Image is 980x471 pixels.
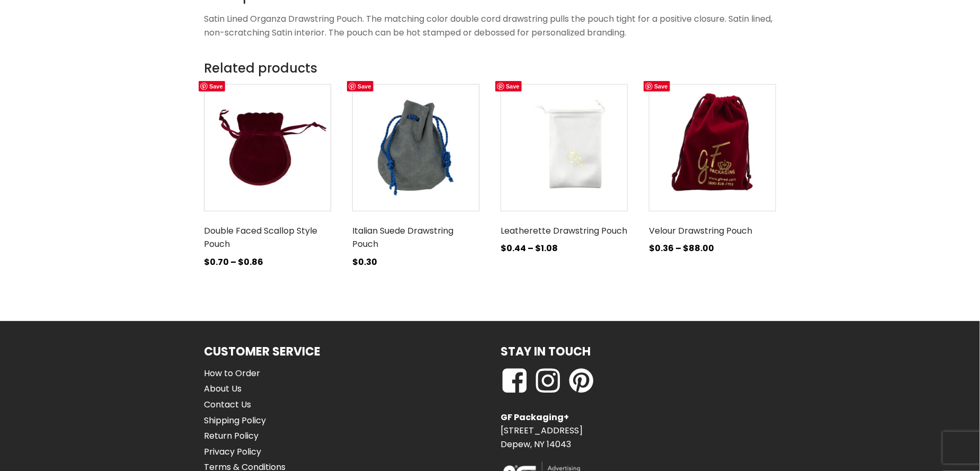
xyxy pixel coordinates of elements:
[501,242,526,254] bdi: 0.44
[204,256,229,268] bdi: 0.70
[204,445,286,459] a: Privacy Policy
[238,256,244,268] span: $
[501,342,591,361] h1: Stay in Touch
[352,84,479,211] img: Small grey round bottom Italian Suede drawstring pouch.
[644,81,670,92] a: Save
[675,242,681,254] span: –
[535,242,558,254] bdi: 1.08
[204,398,286,412] a: Contact Us
[230,256,236,268] span: –
[204,367,286,380] a: How to Order
[352,256,358,268] span: $
[352,220,479,255] h3: Italian Suede Drawstring Pouch
[501,84,628,211] img: White leatherette double drawstring jewelry pouch hot stamped with a gold rose.
[204,220,331,255] h3: Double Faced Scallop Style Pouch
[352,84,479,273] a: Italian Suede Drawstring Pouch $0.30
[501,411,583,451] p: [STREET_ADDRESS] Depew, NY 14043
[649,84,776,211] img: Medium size velvet burgundy drawstring pouch with gold foil logo.
[501,84,628,260] a: Leatherette Drawstring Pouch
[347,81,373,92] a: Save
[238,256,263,268] bdi: 0.86
[199,81,225,92] a: Save
[204,58,776,78] h2: Related products
[501,411,569,423] strong: GF Packaging+
[204,429,286,443] a: Return Policy
[204,84,331,273] a: Double Faced Scallop Style Pouch
[649,220,776,242] h3: Velour Drawstring Pouch
[204,382,286,396] a: About Us
[501,242,506,254] span: $
[204,12,776,39] p: Satin Lined Organza Drawstring Pouch. The matching color double cord drawstring pulls the pouch t...
[204,256,210,268] span: $
[204,414,286,428] a: Shipping Policy
[501,220,628,242] h3: Leatherette Drawstring Pouch
[683,242,689,254] span: $
[495,81,522,92] a: Save
[528,242,533,254] span: –
[649,242,655,254] span: $
[204,84,331,211] img: Small size round bottom burgundy drawstring jewelry pouch with a scallop top opening.
[649,242,674,254] bdi: 0.36
[649,84,776,260] a: Velour Drawstring Pouch
[535,242,541,254] span: $
[683,242,714,254] bdi: 88.00
[352,256,377,268] bdi: 0.30
[204,342,320,361] h1: Customer Service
